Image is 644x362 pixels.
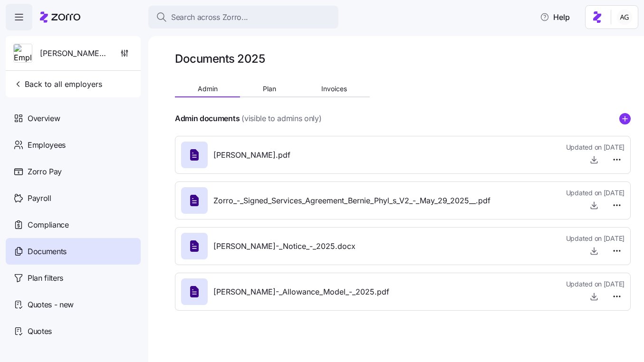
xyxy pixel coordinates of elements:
[6,105,141,132] a: Overview
[28,219,69,231] span: Compliance
[6,185,141,211] a: Payroll
[6,238,141,265] a: Documents
[213,286,389,298] span: [PERSON_NAME]-_Allowance_Model_-_2025.pdf
[28,166,62,178] span: Zorro Pay
[566,143,625,152] span: Updated on [DATE]
[13,78,102,90] span: Back to all employers
[28,299,74,311] span: Quotes - new
[171,11,248,23] span: Search across Zorro...
[213,195,490,207] span: Zorro_-_Signed_Services_Agreement_Bernie_Phyl_s_V2_-_May_29_2025__.pdf
[148,6,338,29] button: Search across Zorro...
[175,51,265,66] h1: Documents 2025
[213,240,356,252] span: [PERSON_NAME]-_Notice_-_2025.docx
[28,192,51,204] span: Payroll
[263,86,276,92] span: Plan
[6,211,141,238] a: Compliance
[6,158,141,185] a: Zorro Pay
[321,86,347,92] span: Invoices
[28,139,66,151] span: Employees
[28,113,60,124] span: Overview
[213,149,290,161] span: [PERSON_NAME].pdf
[532,8,577,27] button: Help
[6,318,141,344] a: Quotes
[175,113,240,124] h4: Admin documents
[40,48,108,59] span: [PERSON_NAME] and [PERSON_NAME]'s Furniture
[14,44,32,63] img: Employer logo
[10,75,106,94] button: Back to all employers
[6,291,141,318] a: Quotes - new
[6,132,141,158] a: Employees
[566,234,625,243] span: Updated on [DATE]
[28,246,67,257] span: Documents
[241,113,321,124] span: (visible to admins only)
[566,279,625,289] span: Updated on [DATE]
[28,325,52,337] span: Quotes
[617,10,632,25] img: 5fc55c57e0610270ad857448bea2f2d5
[540,11,570,23] span: Help
[566,188,625,198] span: Updated on [DATE]
[198,86,218,92] span: Admin
[6,265,141,291] a: Plan filters
[619,113,631,124] svg: add icon
[28,272,63,284] span: Plan filters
